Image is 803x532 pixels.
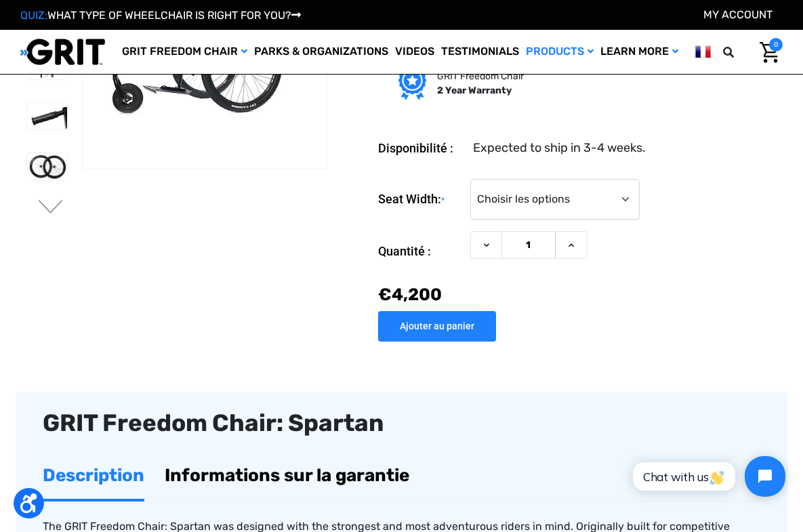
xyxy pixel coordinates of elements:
label: Seat Width: [378,179,464,220]
img: Cart [760,42,779,63]
a: Parks & Organizations [251,30,392,74]
a: Compte [703,8,773,21]
p: GRIT Freedom Chair [437,69,524,83]
img: Grit freedom [398,66,426,100]
span: 0 [769,38,783,52]
a: Products [522,30,597,74]
input: Search [743,38,749,66]
img: fr.png [695,43,711,60]
div: GRIT Freedom Chair: Spartan [43,405,760,441]
a: Learn More [597,30,682,74]
iframe: Tidio Chat [618,445,797,508]
a: Informations sur la garantie [165,452,409,499]
span: QUIZ: [20,9,47,22]
input: Ajouter au panier [378,311,496,342]
img: GRIT Freedom Chair: Spartan [27,103,67,129]
label: Quantité : [378,231,464,272]
a: Videos [392,30,438,74]
a: Panier avec 0 article [749,38,783,66]
button: Aller à la diapositive 2 sur 4 [37,200,65,216]
strong: 2 Year Warranty [437,85,512,96]
a: Testimonials [438,30,522,74]
a: Description [43,452,144,499]
a: GRIT Freedom Chair [119,30,251,74]
dd: Expected to ship in 3-4 weeks. [473,139,646,157]
dt: Disponibilité : [378,139,464,157]
span: €‌4,200 [378,285,442,304]
img: GRIT All-Terrain Wheelchair and Mobility Equipment [20,38,105,66]
img: GRIT Freedom Chair: Spartan [27,153,67,180]
a: QUIZ:WHAT TYPE OF WHEELCHAIR IS RIGHT FOR YOU? [20,9,301,22]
